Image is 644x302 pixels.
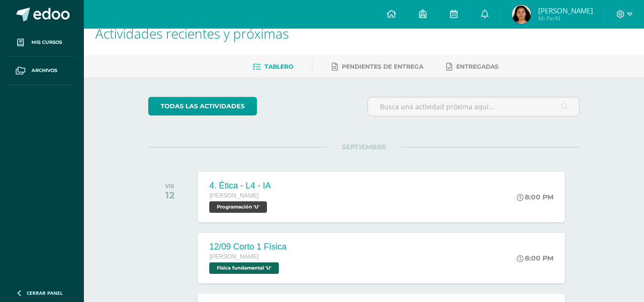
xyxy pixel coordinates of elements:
span: Programación 'U' [209,201,267,213]
div: 12/09 Corto 1 Física [209,242,286,252]
span: Cerrar panel [27,290,63,296]
div: 8:00 PM [517,254,553,262]
div: VIE [165,183,174,189]
span: Archivos [31,67,57,74]
a: Mis cursos [8,29,76,57]
input: Busca una actividad próxima aquí... [368,97,579,116]
div: 8:00 PM [517,193,553,201]
span: Entregadas [456,63,499,70]
span: Mi Perfil [538,14,593,22]
a: Tablero [253,59,293,74]
a: todas las Actividades [148,97,257,115]
span: [PERSON_NAME] [209,192,259,199]
span: Pendientes de entrega [342,63,423,70]
div: 12 [165,189,174,201]
span: [PERSON_NAME] [209,253,259,260]
span: SEPTIEMBRE [327,143,401,151]
span: Mis cursos [31,39,62,46]
a: Entregadas [446,59,499,74]
img: cb4148081ef252bd29a6a4424fd4a5bd.png [512,5,531,24]
div: 4. Ética - L4 - IA [209,181,271,191]
span: Actividades recientes y próximas [95,24,289,42]
a: Pendientes de entrega [332,59,423,74]
span: [PERSON_NAME] [538,6,593,15]
a: Archivos [8,57,76,85]
span: Tablero [265,63,293,70]
span: Física fundamental 'U' [209,262,279,274]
